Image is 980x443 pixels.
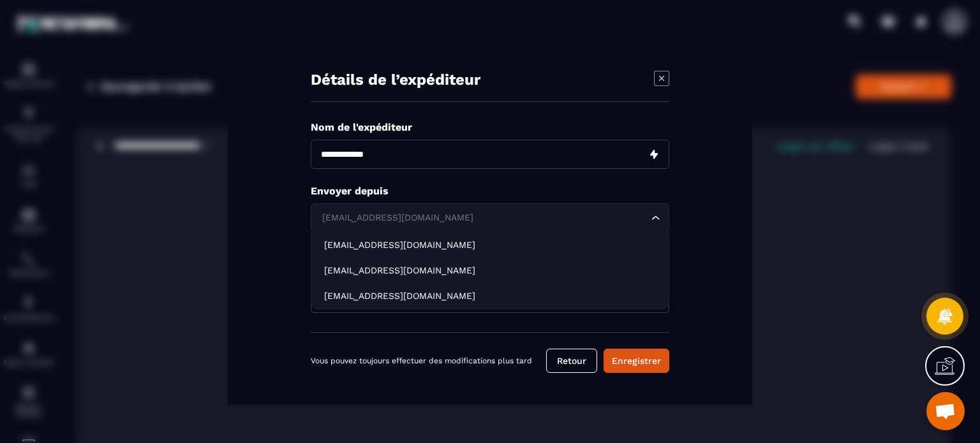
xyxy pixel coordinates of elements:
[311,121,669,133] p: Nom de l'expéditeur
[604,349,669,373] button: Enregistrer
[311,185,669,197] p: Envoyer depuis
[327,240,418,249] span: Répondre à l'expéditeur
[311,203,669,233] div: Search for option
[311,71,480,89] h4: Détails de l’expéditeur
[311,265,669,277] p: Objet du courriel
[546,349,597,373] button: Retour
[926,392,965,430] div: Ouvrir le chat
[311,356,532,365] p: Vous pouvez toujours effectuer des modifications plus tard
[319,211,648,225] input: Search for option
